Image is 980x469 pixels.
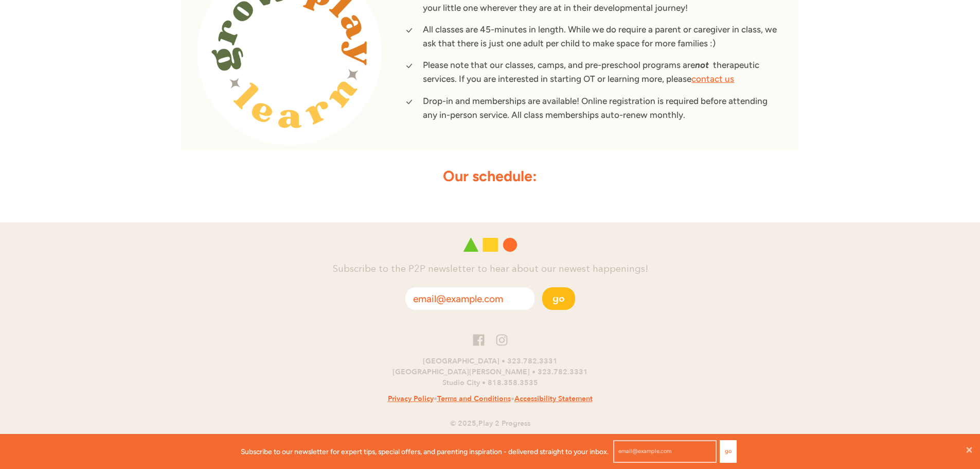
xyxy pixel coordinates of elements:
[423,94,783,122] p: Drop-in and memberships are available! Online registration is required before attending any in-pe...
[423,23,783,50] p: All classes are 45-minutes in length. While we do require a parent or caregiver in class, we ask ...
[241,446,609,457] p: Subscribe to our newsletter for expert tips, special offers, and parenting inspiration - delivere...
[187,263,794,277] h4: Subscribe to the P2P newsletter to hear about our newest happenings!
[388,394,434,404] a: Privacy Policy
[405,287,534,310] input: email@example.com
[478,419,530,428] a: Play 2 Progress
[720,440,737,463] button: Go
[613,440,717,463] input: email@example.com
[542,287,575,310] button: Go
[443,167,537,185] strong: Our schedule:
[695,60,709,70] strong: not
[464,238,517,252] img: Play 2 Progress logo
[691,74,734,84] a: contact us
[423,58,783,86] p: Please note that our classes, camps, and pre-preschool programs are therapeutic services. If you ...
[514,394,593,404] a: Accessibility Statement
[437,394,511,404] a: Terms and Conditions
